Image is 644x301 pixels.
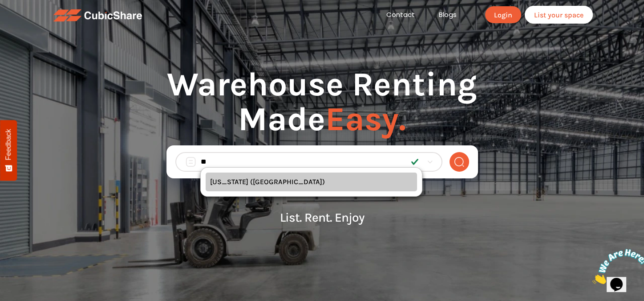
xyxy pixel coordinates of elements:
[206,173,417,191] div: [US_STATE] ([GEOGRAPHIC_DATA])
[374,10,427,20] a: Contact
[485,6,521,23] a: Login
[427,10,469,20] a: Blogs
[185,157,196,167] img: search_box.png
[454,157,465,167] img: search-normal.png
[4,129,12,160] span: Feedback
[525,6,593,24] a: List your space
[382,176,413,188] button: Select
[589,245,644,288] iframe: chat widget
[166,67,478,145] h1: Warehouse Renting Made
[166,210,478,224] p: List. Rent. Enjoy
[4,4,59,39] img: Chat attention grabber
[325,99,406,139] span: Easy.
